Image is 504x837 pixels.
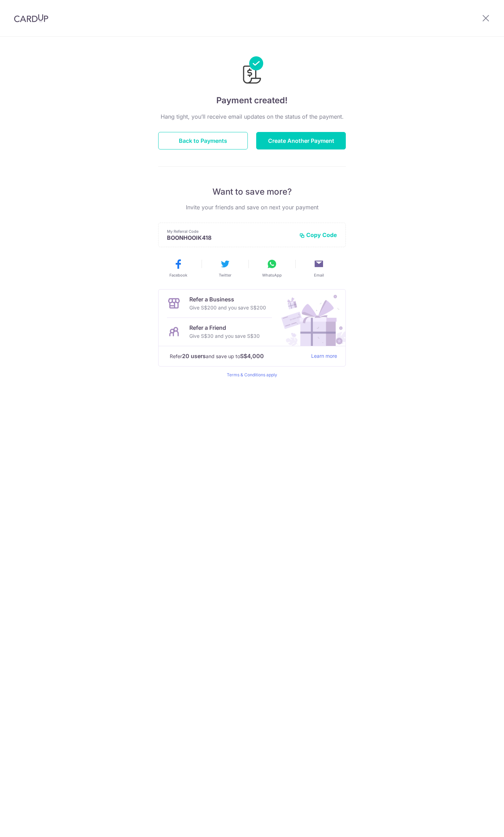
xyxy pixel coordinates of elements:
span: Twitter [219,272,231,278]
p: Refer and save up to [170,352,306,361]
span: WhatsApp [262,272,282,278]
p: Hang tight, you’ll receive email updates on the status of the payment. [158,112,346,121]
p: BOONHOOIK418 [167,234,294,241]
strong: S$4,000 [240,352,264,360]
a: Terms & Conditions apply [227,372,277,377]
strong: 20 users [182,352,206,360]
p: My Referral Code [167,229,294,234]
button: Create Another Payment [256,132,346,149]
button: Facebook [157,258,199,278]
button: Twitter [204,258,246,278]
img: Payments [241,56,263,86]
p: Invite your friends and save on next your payment [158,203,346,211]
p: Refer a Friend [189,323,260,332]
span: Facebook [169,272,187,278]
p: Want to save more? [158,186,346,197]
button: Copy Code [299,231,337,238]
button: WhatsApp [251,258,293,278]
button: Email [298,258,339,278]
h4: Payment created! [158,94,346,107]
button: Back to Payments [158,132,248,149]
p: Give S$200 and you save S$200 [189,304,266,312]
p: Refer a Business [189,295,266,304]
img: Refer [275,290,345,346]
img: CardUp [14,14,48,22]
p: Give S$30 and you save S$30 [189,332,260,340]
a: Learn more [311,352,337,361]
span: Email [314,272,324,278]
